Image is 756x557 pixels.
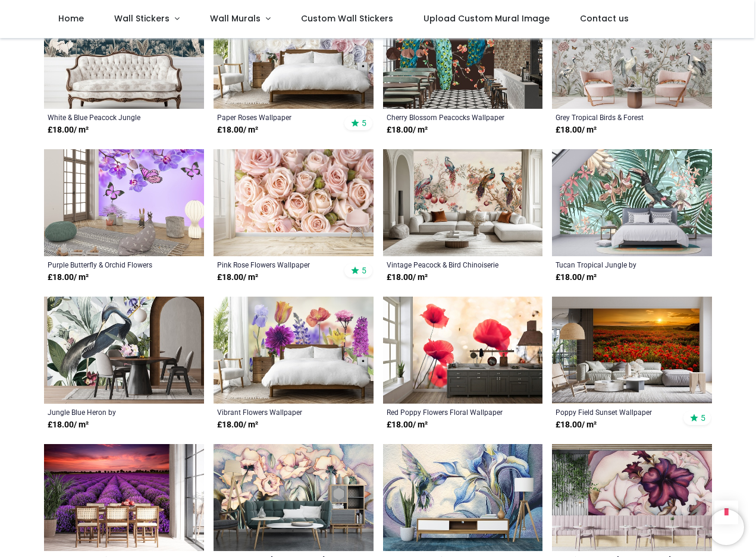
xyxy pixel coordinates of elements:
iframe: Brevo live chat [708,509,744,545]
span: Wall Stickers [114,12,170,24]
a: Paper Roses Wallpaper [217,112,339,122]
img: Poppy Field Sunset Wall Mural Wallpaper [552,297,712,404]
img: Jungle Blue Heron Wall Mural by Uta Naumann [44,297,204,404]
strong: £ 18.00 / m² [556,272,597,284]
strong: £ 18.00 / m² [556,419,597,431]
a: Tucan Tropical Jungle by [PERSON_NAME] [556,260,677,269]
a: Vintage Peacock & Bird Chinoiserie Wallpaper [387,260,509,269]
span: Upload Custom Mural Image [424,12,550,24]
img: White & Blue Peacock Jungle Wall Mural Wallpaper [44,2,204,109]
span: Custom Wall Stickers [301,12,393,24]
strong: £ 18.00 / m² [387,419,428,431]
a: White & Blue Peacock Jungle Wallpaper [48,112,170,122]
img: Purple Lavender Field Wall Mural Wallpaper [44,444,204,551]
strong: £ 18.00 / m² [556,124,597,136]
img: Vintage Peacock & Bird Chinoiserie Wall Mural Wallpaper [383,149,543,256]
strong: £ 18.00 / m² [48,419,89,431]
img: Cherry Blossom Peacocks Wall Mural Wallpaper [383,2,543,109]
strong: £ 18.00 / m² [217,419,258,431]
strong: £ 18.00 / m² [387,124,428,136]
a: Poppy Field Sunset Wallpaper [556,407,677,417]
strong: £ 18.00 / m² [217,124,258,136]
img: Vibrant Flowers Wall Mural Wallpaper [214,297,374,404]
strong: £ 18.00 / m² [217,272,258,284]
a: Cherry Blossom Peacocks Wallpaper [387,112,509,122]
img: Tucan Tropical Jungle Wall Mural by Uta Naumann [552,149,712,256]
span: Contact us [580,12,629,24]
a: Red Poppy Flowers Floral Wallpaper [387,407,509,417]
span: 5 [362,118,366,128]
a: Jungle Blue Heron by [PERSON_NAME] [48,407,170,417]
span: Home [58,12,84,24]
a: Grey Tropical Birds & Forest Chinoiserie Wallpaper [556,112,677,122]
strong: £ 18.00 / m² [48,272,89,284]
a: Pink Rose Flowers Wallpaper [217,260,339,269]
span: Wall Murals [210,12,261,24]
img: Look for the Magic Wall Mural by Jody Bergsma [383,444,543,551]
a: Purple Butterfly & Orchid Flowers Wallpaper [48,260,170,269]
img: Red Poppy Flowers Floral Wall Mural Wallpaper [383,297,543,404]
img: Petunia Garden Wall Mural by Jody Bergsma [552,444,712,551]
strong: £ 18.00 / m² [48,124,89,136]
img: Grey Tropical Birds & Forest Chinoiserie Wall Mural Wallpaper [552,2,712,109]
strong: £ 18.00 / m² [387,272,428,284]
img: Paper Roses Wall Mural Wallpaper [214,2,374,109]
img: Pink Rose Flowers Wall Mural Wallpaper [214,149,374,256]
a: Vibrant Flowers Wallpaper [217,407,339,417]
span: 5 [701,413,705,423]
img: Poppy Storm Wall Mural by Jody Bergsma [214,444,374,551]
img: Purple Butterfly & Orchid Flowers Wall Mural Wallpaper [44,149,204,256]
span: 5 [362,265,366,276]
